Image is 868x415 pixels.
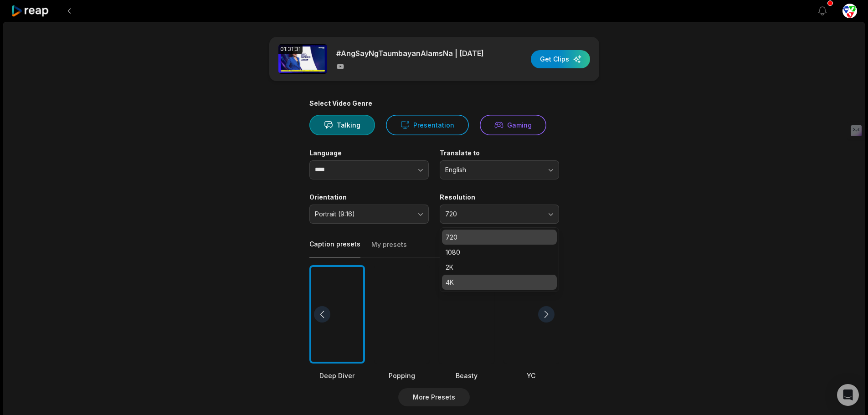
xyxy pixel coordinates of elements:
[309,205,429,224] button: Portrait (9:16)
[398,388,470,406] button: More Presets
[445,166,541,174] span: English
[480,115,546,135] button: Gaming
[446,232,553,242] p: 720
[309,240,360,257] button: Caption presets
[309,149,429,157] label: Language
[309,193,429,201] label: Orientation
[336,48,484,59] p: #AngSayNgTaumbayanAlamsNa | [DATE]
[837,384,859,406] div: Open Intercom Messenger
[446,247,553,257] p: 1080
[503,371,559,380] div: YC
[371,240,407,257] button: My presets
[278,44,303,54] div: 01:31:31
[374,371,430,380] div: Popping
[440,193,559,201] label: Resolution
[440,205,559,224] button: 720
[315,210,411,218] span: Portrait (9:16)
[386,115,469,135] button: Presentation
[309,371,365,380] div: Deep Diver
[440,149,559,157] label: Translate to
[309,115,375,135] button: Talking
[439,371,494,380] div: Beasty
[446,262,553,272] p: 2K
[531,50,590,68] button: Get Clips
[309,99,559,108] div: Select Video Genre
[445,210,541,218] span: 720
[446,277,553,287] p: 4K
[440,160,559,179] button: English
[440,227,559,292] div: 720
